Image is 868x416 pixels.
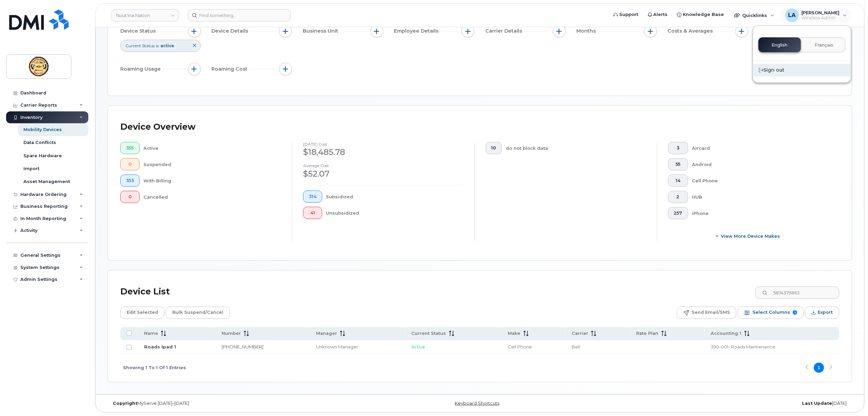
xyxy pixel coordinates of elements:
[793,310,797,315] span: 9
[674,162,682,167] span: 55
[212,66,250,73] span: Roaming Cost
[673,8,729,21] a: Knowledge Base
[120,175,140,187] button: 353
[188,9,291,21] input: Find something...
[802,401,832,406] strong: Last Update
[743,13,767,18] span: Quicklinks
[326,191,464,203] div: Subsidized
[802,15,840,21] span: Wireless Admin
[126,162,134,167] span: 0
[120,158,140,170] button: 0
[577,28,598,35] span: Months
[752,307,790,318] span: Select Columns
[316,330,337,337] span: Manager
[654,11,668,18] span: Alerts
[144,191,281,203] div: Cancelled
[111,9,179,21] a: Tsuut'ina Nation
[144,158,281,170] div: Suspended
[637,330,659,337] span: Rate Plan
[303,163,464,168] h4: Average cost
[156,43,159,49] span: is
[805,307,839,319] button: Export
[674,178,682,183] span: 14
[721,233,780,239] span: View More Device Makes
[668,28,715,35] span: Costs & Averages
[674,211,682,216] span: 257
[692,158,829,170] div: Android
[303,28,340,35] span: Business Unit
[160,43,174,48] span: active
[683,11,724,18] span: Knowledge Base
[120,283,170,301] div: Device List
[326,207,464,219] div: Unsubsidized
[120,28,158,35] span: Device Status
[309,210,316,216] span: 41
[814,363,824,373] button: Page 1
[572,330,588,337] span: Carrier
[692,207,829,219] div: iPhone
[668,158,688,170] button: 55
[643,8,673,21] a: Alerts
[309,194,316,199] span: 314
[166,307,230,319] button: Bulk Suspend/Cancel
[491,145,496,151] span: 10
[144,175,281,187] div: With Billing
[316,344,399,350] div: Unknown Manager
[303,207,322,219] button: 41
[818,307,833,318] span: Export
[303,142,464,146] h4: [DATE] cost
[222,330,241,337] span: Number
[609,8,643,21] a: Support
[113,401,137,406] strong: Copyright
[394,28,441,35] span: Employee Details
[788,11,796,19] span: LA
[126,145,134,151] span: 355
[455,401,500,406] a: Keyboard Shortcuts
[674,145,682,151] span: 3
[126,194,134,200] span: 0
[144,344,176,349] a: Roads Ipad 1
[144,330,158,337] span: Name
[144,142,281,154] div: Active
[108,401,356,406] div: MyServe [DATE]–[DATE]
[711,330,742,337] span: Accounting 1
[120,191,140,203] button: 0
[508,344,532,349] span: Cell Phone
[668,207,688,219] button: 257
[756,287,839,299] input: Search Device List ...
[781,8,852,22] div: Lorraine Agustin
[692,142,829,154] div: Aircard
[506,142,646,154] div: do not block data
[604,401,852,406] div: [DATE]
[120,142,140,154] button: 355
[668,230,829,242] button: View More Device Makes
[120,118,195,136] div: Device Overview
[412,330,446,337] span: Current Status
[126,178,134,183] span: 353
[692,191,829,203] div: HUB
[730,8,779,22] div: Quicklinks
[692,175,829,187] div: Cell Phone
[619,11,638,18] span: Support
[738,307,804,319] button: Select Columns 9
[303,146,464,158] div: $18,485.78
[486,142,502,154] button: 10
[711,344,776,349] span: 390-001- Roads Maintenance
[222,344,263,349] a: [PHONE_NUMBER]
[125,43,155,49] span: Current Status
[753,64,851,76] div: Sign out
[668,142,688,154] button: 3
[668,175,688,187] button: 14
[120,307,164,319] button: Edit Selected
[412,344,426,349] span: Active
[303,191,322,203] button: 314
[172,307,223,318] span: Bulk Suspend/Cancel
[815,42,834,48] span: Français
[303,168,464,180] div: $52.07
[212,28,250,35] span: Device Details
[802,10,840,15] span: [PERSON_NAME]
[123,363,186,373] span: Showing 1 To 1 Of 1 Entries
[120,66,163,73] span: Roaming Usage
[677,307,736,319] button: Send Email/SMS
[572,344,580,349] span: Bell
